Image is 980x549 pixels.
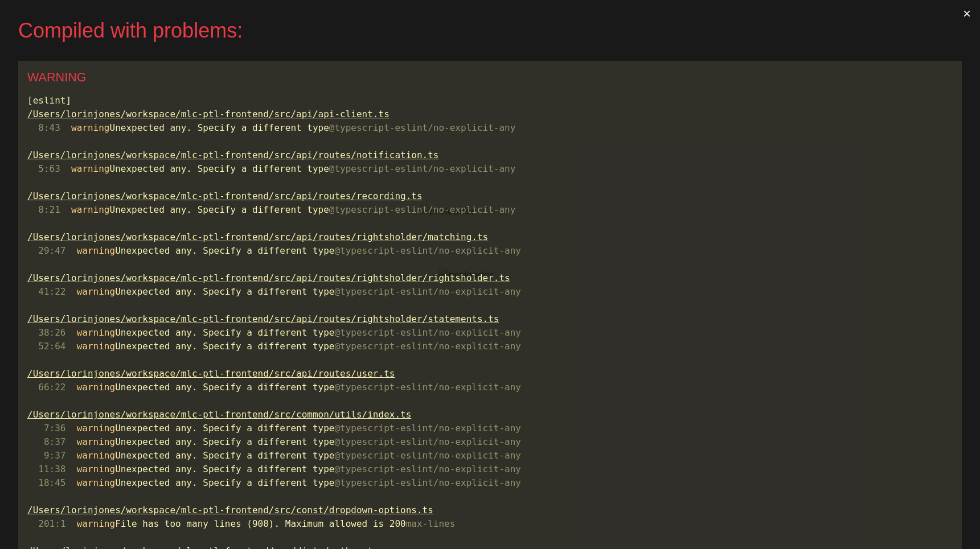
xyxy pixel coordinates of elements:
[334,341,521,352] span: @typescript-eslint/no-explicit-any
[77,245,115,256] span: warning
[27,382,521,393] span: Unexpected any. Specify a different type
[27,232,488,242] u: /Users/lorinjones/workspace/mlc-ptl-frontend/src/api/routes/rightsholder/matching.ts
[27,518,455,529] span: File has too many lines (908). Maximum allowed is 200
[77,327,115,338] span: warning
[334,464,521,474] span: @typescript-eslint/no-explicit-any
[329,204,516,215] span: @typescript-eslint/no-explicit-any
[27,245,521,256] span: Unexpected any. Specify a different type
[77,423,115,434] span: warning
[334,423,521,434] span: @typescript-eslint/no-explicit-any
[71,122,109,133] span: warning
[27,327,521,338] span: Unexpected any. Specify a different type
[329,122,516,133] span: @typescript-eslint/no-explicit-any
[38,464,65,474] span: 11:38
[71,163,109,174] span: warning
[38,286,65,297] span: 41:22
[77,477,115,488] span: warning
[77,436,115,447] span: warning
[18,18,944,43] div: Compiled with problems:
[334,436,521,447] span: @typescript-eslint/no-explicit-any
[77,382,115,393] span: warning
[27,204,515,215] span: Unexpected any. Specify a different type
[329,163,516,174] span: @typescript-eslint/no-explicit-any
[44,436,66,447] span: 8:37
[27,341,521,352] span: Unexpected any. Specify a different type
[27,313,499,324] u: /Users/lorinjones/workspace/mlc-ptl-frontend/src/api/routes/rightsholder/statements.ts
[334,327,521,338] span: @typescript-eslint/no-explicit-any
[27,505,433,515] u: /Users/lorinjones/workspace/mlc-ptl-frontend/src/const/dropdown-options.ts
[44,450,66,461] span: 9:37
[77,518,115,529] span: warning
[77,341,115,352] span: warning
[27,191,423,201] u: /Users/lorinjones/workspace/mlc-ptl-frontend/src/api/routes/recording.ts
[38,327,65,338] span: 38:26
[38,518,65,529] span: 201:1
[27,409,411,420] u: /Users/lorinjones/workspace/mlc-ptl-frontend/src/common/utils/index.ts
[406,518,456,529] span: max-lines
[27,477,521,488] span: Unexpected any. Specify a different type
[44,423,66,434] span: 7:36
[38,477,65,488] span: 18:45
[38,245,65,256] span: 29:47
[77,464,115,474] span: warning
[38,204,60,215] span: 8:21
[334,477,521,488] span: @typescript-eslint/no-explicit-any
[334,286,521,297] span: @typescript-eslint/no-explicit-any
[334,450,521,461] span: @typescript-eslint/no-explicit-any
[27,163,515,174] span: Unexpected any. Specify a different type
[334,245,521,256] span: @typescript-eslint/no-explicit-any
[77,286,115,297] span: warning
[27,450,521,461] span: Unexpected any. Specify a different type
[27,122,515,133] span: Unexpected any. Specify a different type
[27,423,521,434] span: Unexpected any. Specify a different type
[27,464,521,474] span: Unexpected any. Specify a different type
[27,286,521,297] span: Unexpected any. Specify a different type
[27,436,521,447] span: Unexpected any. Specify a different type
[27,150,438,160] u: /Users/lorinjones/workspace/mlc-ptl-frontend/src/api/routes/notification.ts
[77,450,115,461] span: warning
[38,163,60,174] span: 5:63
[27,109,389,119] u: /Users/lorinjones/workspace/mlc-ptl-frontend/src/api/api-client.ts
[71,204,109,215] span: warning
[38,341,65,352] span: 52:64
[27,273,510,283] u: /Users/lorinjones/workspace/mlc-ptl-frontend/src/api/routes/rightsholder/rightsholder.ts
[38,382,65,393] span: 66:22
[27,70,953,85] div: WARNING
[38,122,60,133] span: 8:43
[27,368,395,379] u: /Users/lorinjones/workspace/mlc-ptl-frontend/src/api/routes/user.ts
[334,382,521,393] span: @typescript-eslint/no-explicit-any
